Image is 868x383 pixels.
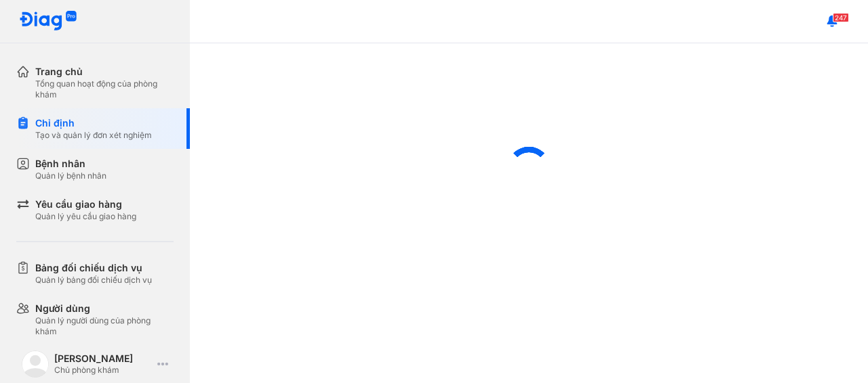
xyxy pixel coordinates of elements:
img: logo [19,11,77,32]
div: Chủ phòng khám [54,365,152,376]
div: Quản lý người dùng của phòng khám [35,315,174,337]
img: logo [22,351,49,378]
div: Tổng quan hoạt động của phòng khám [35,78,174,100]
div: Quản lý bệnh nhân [35,171,106,181]
div: Bảng đối chiếu dịch vụ [35,261,152,275]
div: Chỉ định [35,116,152,130]
div: [PERSON_NAME] [54,353,152,365]
div: Trang chủ [35,65,174,78]
div: Người dùng [35,302,174,315]
div: Quản lý bảng đối chiếu dịch vụ [35,275,152,286]
span: 247 [833,13,849,22]
div: Tạo và quản lý đơn xét nghiệm [35,130,152,141]
div: Bệnh nhân [35,157,106,171]
div: Yêu cầu giao hàng [35,198,136,211]
div: Quản lý yêu cầu giao hàng [35,211,136,222]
